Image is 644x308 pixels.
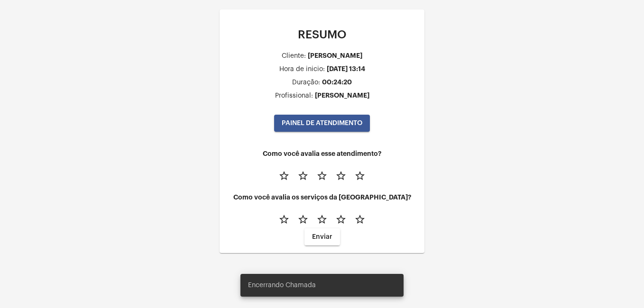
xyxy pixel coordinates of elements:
span: PAINEL DE ATENDIMENTO [282,120,362,127]
h4: Como você avalia esse atendimento? [227,150,417,157]
mat-icon: star_border [354,214,366,225]
mat-icon: star_border [297,170,309,181]
div: Cliente: [282,53,306,60]
div: [PERSON_NAME] [315,92,369,99]
mat-icon: star_border [316,170,328,181]
div: [PERSON_NAME] [308,52,362,59]
span: Encerrando Chamada [248,281,316,290]
mat-icon: star_border [278,214,290,225]
div: Profissional: [275,92,313,100]
mat-icon: star_border [297,214,309,225]
mat-icon: star_border [354,170,366,181]
mat-icon: star_border [316,214,328,225]
span: Enviar [312,234,332,240]
p: RESUMO [227,28,417,41]
h4: Como você avalia os serviços da [GEOGRAPHIC_DATA]? [227,194,417,201]
mat-icon: star_border [335,170,347,181]
mat-icon: star_border [335,214,347,225]
button: PAINEL DE ATENDIMENTO [274,115,370,132]
mat-icon: star_border [278,170,290,181]
div: Duração: [292,79,320,86]
button: Enviar [304,228,340,245]
div: 00:24:20 [322,79,352,86]
div: Hora de inicio: [279,66,325,73]
div: [DATE] 13:14 [327,65,365,72]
